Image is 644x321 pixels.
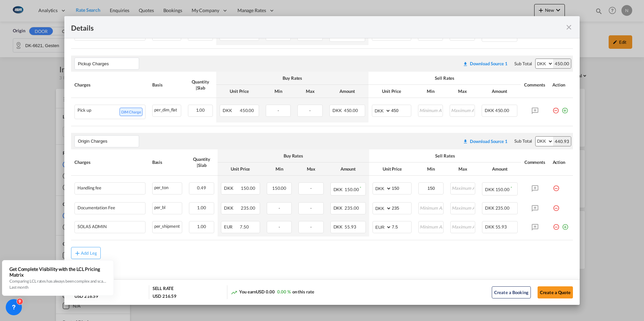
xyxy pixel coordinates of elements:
th: Unit Price [218,163,263,176]
div: Handling fee [77,185,101,190]
span: 55.93 [345,224,356,229]
div: SOLAS ADMIN [77,224,107,229]
span: DKK [485,108,494,113]
div: Charges [74,159,145,165]
th: Unit Price [368,85,415,98]
md-icon: icon-minus-circle-outline red-400-fg pt-7 [552,105,559,111]
span: 150.00 [272,185,286,191]
div: per_ton [153,183,182,191]
span: DKK [224,205,240,211]
div: Basis [152,159,183,165]
th: Amount [327,163,369,176]
span: 0.49 [197,185,206,190]
div: Buy Rates [220,75,365,81]
div: You earn on this rate [231,289,314,296]
input: Maximum Amount [451,183,475,193]
span: DKK [223,108,239,113]
th: Amount [326,85,368,98]
span: EUR [224,224,239,229]
span: 235.00 [495,205,510,211]
th: Min [415,163,447,176]
input: Maximum Amount [450,105,475,115]
span: 450.00 [495,108,509,113]
input: Maximum Amount [451,203,475,213]
span: - [279,205,280,211]
input: 7.5 [392,221,411,231]
md-icon: icon-minus-circle-outline red-400-fg pt-7 [553,202,559,209]
th: Action [549,149,573,176]
input: Leg Name [78,59,139,69]
span: - [310,205,312,211]
input: Minimum Amount [419,105,443,115]
th: Unit Price [216,85,262,98]
div: Sell Rates [372,75,517,81]
span: - [310,224,312,229]
div: Download Source 1 [470,139,508,144]
md-icon: icon-minus-circle-outline red-400-fg pt-7 [553,221,559,228]
span: 150.00 [495,187,510,192]
th: Min [262,85,294,98]
div: Quantity | Slab [188,79,213,91]
th: Amount [479,163,521,176]
md-icon: icon-close fg-AAA8AD m-0 cursor [565,23,573,31]
th: Amount [478,85,521,98]
th: Max [446,85,478,98]
div: Documentation Fee [77,205,115,210]
div: Charges [74,82,146,88]
span: 150.00 [241,185,255,191]
span: DIM Charge [120,108,142,116]
div: per_shipment [153,221,182,230]
md-icon: icon-plus md-link-fg s20 [74,250,81,256]
div: Basis [152,82,181,88]
th: Action [549,72,573,98]
input: Minimum Amount [419,221,443,231]
div: Add Leg [81,251,97,255]
th: Comments [521,149,549,176]
th: Max [294,85,326,98]
md-icon: icon-plus-circle-outline green-400-fg [561,105,568,111]
button: Download original source rate sheet [459,58,511,70]
span: 1.00 [196,107,205,113]
input: 450 [391,105,411,115]
md-dialog: Pickup Door ... [64,16,580,305]
span: DKK [333,205,344,211]
span: DKK [485,187,494,192]
span: DKK [485,224,494,229]
span: DKK [333,187,344,192]
button: Create a Quote [538,286,573,298]
div: Pick up [77,108,91,116]
span: - [279,224,280,229]
span: 7.50 [240,224,249,229]
span: - [310,185,312,191]
div: per_dim_flat [153,105,181,113]
div: Download Source 1 [470,61,508,66]
div: USD 216.59 [153,293,176,299]
span: 235.00 [241,205,255,211]
div: 450.00 [553,59,571,68]
th: Max [295,163,327,176]
span: - [278,108,279,113]
th: Max [447,163,479,176]
th: Min [263,163,295,176]
md-icon: icon-trending-up [231,289,237,296]
md-icon: icon-plus-circle-outline green-400-fg [562,221,569,228]
span: 150.00 [345,187,359,192]
div: Download original source rate sheet [463,139,508,144]
div: Sell Rates [373,153,517,159]
sup: Minimum amount [360,186,361,190]
button: Download original source rate sheet [459,135,511,147]
div: per_bl [153,203,182,211]
div: Buy Rates [221,153,366,159]
div: Sub Total [514,138,532,144]
input: Leg Name [78,136,139,146]
button: Create a Booking [492,286,531,298]
th: Min [415,85,447,98]
input: Minimum Amount [419,183,443,193]
span: - [309,108,311,113]
th: Unit Price [369,163,415,176]
md-icon: icon-download [463,139,468,144]
div: Details [71,23,523,31]
span: 1.00 [197,224,206,229]
md-icon: icon-download [463,61,468,67]
md-icon: icon-minus-circle-outline red-400-fg pt-7 [553,182,559,189]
